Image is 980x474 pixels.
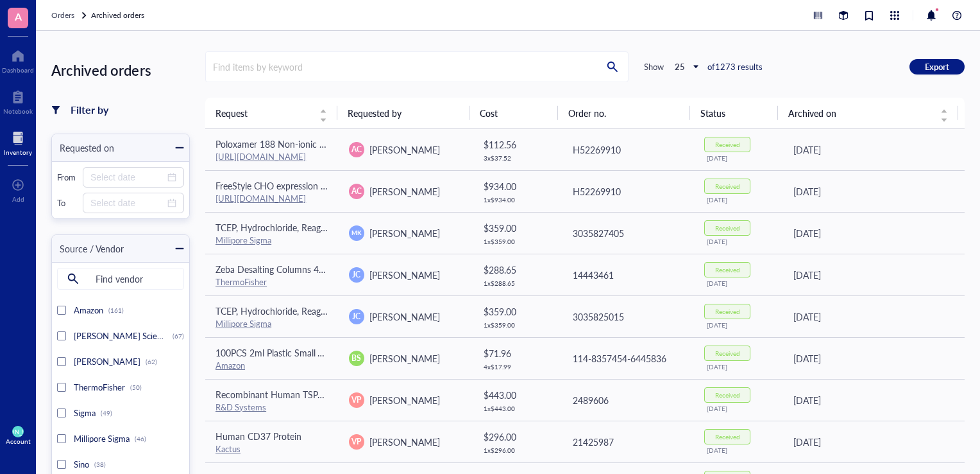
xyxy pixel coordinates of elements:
div: 3035827405 [573,226,684,240]
div: Received [715,433,740,441]
div: [DATE] [707,196,773,204]
div: 4 x $ 17.99 [484,363,551,371]
div: $ 359.00 [484,304,551,319]
div: (62) [146,358,157,365]
div: [DATE] [793,184,954,198]
span: AC [351,186,362,197]
a: Kactus [215,443,241,455]
span: TCEP, Hydrochloride, Reagent Grade [215,221,360,234]
td: 3035825015 [561,295,695,337]
th: Requested by [337,98,469,128]
div: 1 x $ 934.00 [484,196,551,204]
a: Orders [51,9,89,22]
div: Show [644,61,664,73]
div: (161) [108,306,124,314]
td: 3035827405 [561,212,695,254]
a: Amazon [215,359,245,371]
td: H52269910 [561,129,695,171]
div: [DATE] [793,268,954,282]
span: VP [351,436,361,448]
button: Export [909,59,965,75]
div: Received [715,266,740,274]
span: [PERSON_NAME] [369,310,440,323]
th: Status [690,98,778,128]
span: VP [351,394,361,406]
div: [DATE] [707,238,773,245]
span: [PERSON_NAME] [74,355,140,367]
div: Received [715,349,740,357]
div: To [57,197,78,209]
a: Dashboard [2,46,34,74]
input: Select date [90,170,165,184]
div: 2489606 [573,393,684,407]
div: [DATE] [707,363,773,371]
div: Account [6,437,31,445]
div: 1 x $ 288.65 [484,279,551,287]
div: Received [715,391,740,399]
span: Sino [74,458,89,470]
span: TCEP, Hydrochloride, Reagent Grade [215,304,360,317]
span: [PERSON_NAME] [369,143,440,156]
div: 14443461 [573,268,684,282]
span: Export [925,61,949,73]
div: [DATE] [707,321,773,329]
span: Archived on [788,106,933,120]
span: AC [351,144,362,155]
div: 114-8357454-6445836 [573,351,684,365]
div: $ 71.96 [484,346,551,360]
a: Notebook [3,87,33,115]
div: (38) [94,461,106,468]
div: $ 288.65 [484,263,551,277]
input: Select date [90,196,165,210]
div: [DATE] [793,226,954,240]
span: [PERSON_NAME] [369,268,440,281]
span: Millipore Sigma [74,432,130,444]
div: [DATE] [707,279,773,287]
div: (50) [130,383,142,391]
a: [URL][DOMAIN_NAME] [215,150,306,162]
span: [PERSON_NAME] Scientific [74,329,176,342]
div: Archived orders [51,58,190,82]
a: Millipore Sigma [215,317,271,329]
div: $ 359.00 [484,221,551,235]
div: (46) [135,435,146,443]
div: Source / Vendor [52,241,124,256]
div: $ 296.00 [484,430,551,444]
div: [DATE] [707,154,773,162]
div: Filter by [71,101,108,118]
span: JC [352,269,360,281]
div: Received [715,308,740,315]
div: 21425987 [573,435,684,449]
div: (67) [173,332,184,340]
span: Recombinant Human TSPAN14-LEL Fc Chimera Protein [215,388,435,401]
span: [PERSON_NAME] [369,394,440,407]
td: 114-8357454-6445836 [561,337,695,379]
span: [PERSON_NAME] [369,185,440,198]
div: H52269910 [573,184,684,198]
div: Inventory [4,148,32,156]
div: [DATE] [793,351,954,365]
span: 100PCS 2ml Plastic Small Vials with Screw Caps Sample Tubes Cryotubes,PP Material, Free from DNas... [215,346,723,359]
span: [PERSON_NAME] [369,227,440,240]
div: [DATE] [793,310,954,324]
div: 1 x $ 443.00 [484,405,551,412]
span: [PERSON_NAME] [369,435,440,448]
span: JC [352,311,360,322]
div: From [57,171,78,183]
span: Request [215,106,312,120]
div: [DATE] [707,446,773,454]
div: Add [12,195,24,203]
td: 21425987 [561,421,695,462]
a: Archived orders [91,9,147,22]
span: Zeba Desalting Columns 40K MWCO 10 mL [215,263,391,276]
div: Requested on [52,141,114,155]
span: Amazon [74,304,103,316]
td: H52269910 [561,170,695,212]
span: Sigma [74,407,96,419]
a: ThermoFisher [215,276,267,288]
div: Received [715,224,740,232]
div: [DATE] [793,435,954,449]
div: of 1273 results [707,61,763,73]
div: (49) [101,409,112,417]
div: $ 934.00 [484,179,551,193]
